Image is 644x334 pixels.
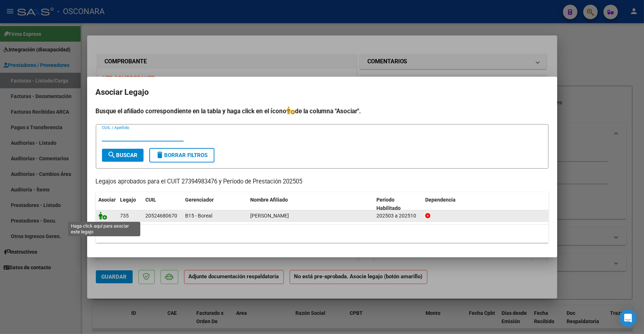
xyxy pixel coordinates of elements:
[102,149,144,162] button: Buscar
[251,197,288,203] span: Nombre Afiliado
[146,212,178,220] div: 20524680670
[149,148,214,162] button: Borrar Filtros
[156,152,208,158] span: Borrar Filtros
[118,192,143,216] datatable-header-cell: Legajo
[96,225,549,243] div: 1 registros
[376,197,401,211] span: Periodo Habilitado
[108,151,116,159] mat-icon: search
[156,151,165,159] mat-icon: delete
[248,192,374,216] datatable-header-cell: Nombre Afiliado
[422,192,549,216] datatable-header-cell: Dependencia
[96,106,549,116] h4: Busque el afiliado correspondiente en la tabla y haga click en el ícono de la columna "Asociar".
[120,213,129,219] span: 735
[96,192,118,216] datatable-header-cell: Asociar
[96,177,549,186] p: Legajos aprobados para el CUIT 27394983476 y Período de Prestación 202505
[108,152,138,158] span: Buscar
[146,197,157,203] span: CUIL
[425,197,456,203] span: Dependencia
[251,213,289,219] span: LUDUEÑA ALEJO SALVADOR
[185,197,214,203] span: Gerenciador
[120,197,136,203] span: Legajo
[185,213,213,219] span: B15 - Boreal
[619,309,637,327] div: Open Intercom Messenger
[143,192,183,216] datatable-header-cell: CUIL
[374,192,422,216] datatable-header-cell: Periodo Habilitado
[183,192,248,216] datatable-header-cell: Gerenciador
[96,85,549,99] h2: Asociar Legajo
[376,212,419,220] div: 202503 a 202510
[99,197,116,203] span: Asociar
